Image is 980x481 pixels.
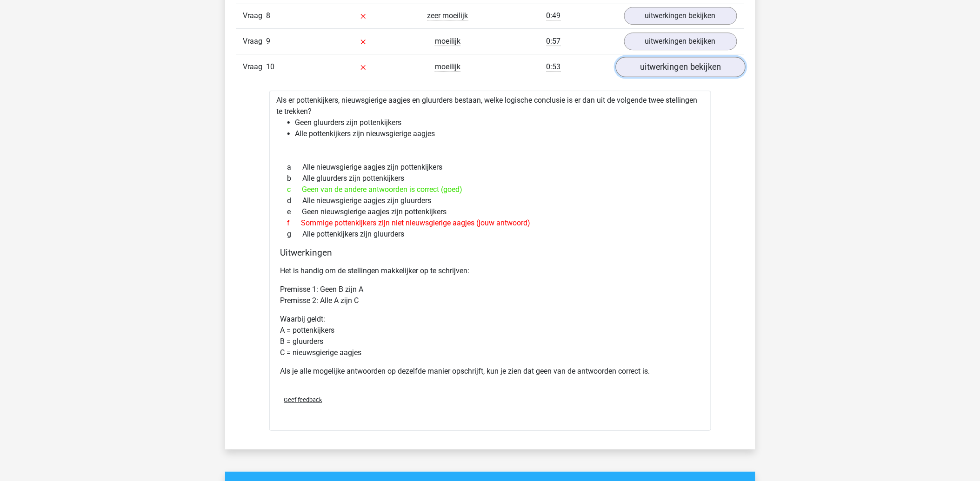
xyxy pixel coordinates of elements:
p: Premisse 1: Geen B zijn A Premisse 2: Alle A zijn C [280,284,700,306]
span: moeilijk [435,37,460,46]
p: Het is handig om de stellingen makkelijker op te schrijven: [280,265,700,277]
div: Alle nieuwsgierige aagjes zijn gluurders [280,195,700,206]
span: 0:57 [547,37,561,46]
span: Geef feedback [284,396,322,403]
span: moeilijk [435,62,460,72]
span: b [287,173,303,184]
span: Vraag [243,36,267,47]
span: 8 [267,11,271,20]
span: zeer moeilijk [427,11,468,20]
div: Geen nieuwsgierige aagjes zijn pottenkijkers [280,206,700,217]
span: f [287,217,301,229]
span: Vraag [243,10,267,21]
span: g [287,229,303,240]
span: 9 [267,37,271,46]
li: Geen gluurders zijn pottenkijkers [295,117,704,128]
span: 0:49 [547,11,561,20]
a: uitwerkingen bekijken [624,33,737,50]
div: Alle pottenkijkers zijn gluurders [280,229,700,240]
li: Alle pottenkijkers zijn nieuwsgierige aagjes [295,128,704,139]
span: 10 [267,62,275,71]
span: c [287,184,302,195]
div: Alle gluurders zijn pottenkijkers [280,173,700,184]
a: uitwerkingen bekijken [624,7,737,25]
span: e [287,206,302,217]
div: Alle nieuwsgierige aagjes zijn pottenkijkers [280,162,700,173]
div: Geen van de andere antwoorden is correct (goed) [280,184,700,195]
h4: Uitwerkingen [280,247,700,258]
span: 0:53 [547,62,561,72]
span: a [287,162,303,173]
span: Vraag [243,61,267,72]
div: Als er pottenkijkers, nieuwsgierige aagjes en gluurders bestaan, welke logische conclusie is er d... [269,91,711,431]
div: Sommige pottenkijkers zijn niet nieuwsgierige aagjes (jouw antwoord) [280,217,700,229]
span: d [287,195,303,206]
p: Als je alle mogelijke antwoorden op dezelfde manier opschrijft, kun je zien dat geen van de antwo... [280,366,700,377]
a: uitwerkingen bekijken [615,57,745,77]
p: Waarbij geldt: A = pottenkijkers B = gluurders C = nieuwsgierige aagjes [280,314,700,358]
